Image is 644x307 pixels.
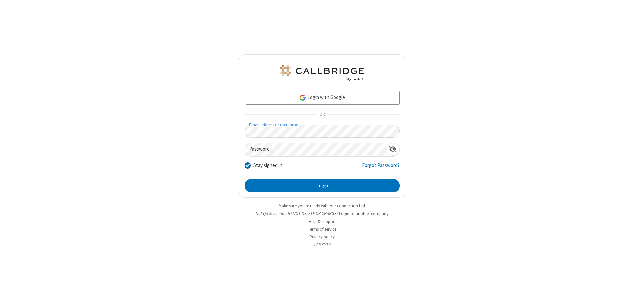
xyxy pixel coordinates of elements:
input: Password [245,143,386,156]
a: Terms of service [308,226,336,232]
label: Stay signed in [253,162,282,169]
a: Login with Google [245,91,400,104]
img: google-icon.png [299,94,306,101]
input: Email address or username [245,125,400,138]
img: QA Selenium DO NOT DELETE OR CHANGE [278,65,366,81]
div: Show password [386,143,399,156]
button: Login to another company [339,210,388,217]
a: Privacy policy [310,234,335,240]
a: Forgot Password? [362,162,400,174]
button: Login [245,179,400,192]
li: Not QA Selenium DO NOT DELETE OR CHANGE? [239,210,405,217]
span: OR [317,110,327,119]
a: Make sure you're ready with our connection test [279,203,365,209]
li: v2.6.350.4 [239,241,405,248]
a: Help & support [309,219,336,224]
